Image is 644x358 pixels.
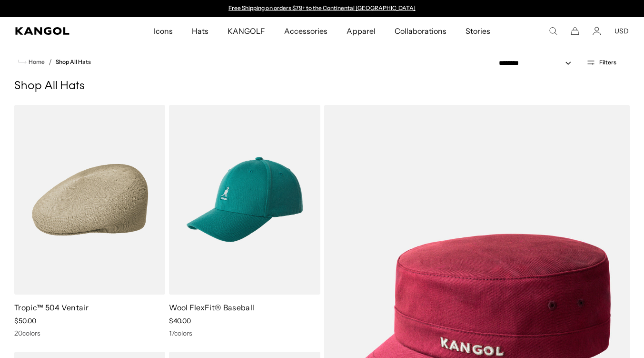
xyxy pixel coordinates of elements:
[549,27,557,35] summary: Search here
[14,317,36,325] span: $50.00
[154,17,173,45] span: Icons
[581,58,622,67] button: Open filters
[228,17,265,45] span: KANGOLF
[599,59,616,66] span: Filters
[593,27,601,35] a: Account
[218,17,275,45] a: KANGOLF
[224,5,420,12] div: Announcement
[14,329,165,338] div: 20 colors
[571,27,579,35] button: Cart
[275,17,337,45] a: Accessories
[347,17,375,45] span: Apparel
[284,17,327,45] span: Accessories
[45,56,52,68] li: /
[15,27,101,35] a: Kangol
[169,105,320,295] img: Wool FlexFit® Baseball
[27,59,45,65] span: Home
[466,17,490,45] span: Stories
[192,17,208,45] span: Hats
[56,59,91,65] a: Shop All Hats
[182,17,218,45] a: Hats
[337,17,385,45] a: Apparel
[395,17,446,45] span: Collaborations
[614,27,629,35] button: USD
[224,5,420,12] slideshow-component: Announcement bar
[456,17,500,45] a: Stories
[14,105,165,295] img: Tropic™ 504 Ventair
[14,79,630,93] h1: Shop All Hats
[385,17,456,45] a: Collaborations
[495,58,581,68] select: Sort by: Featured
[169,303,254,312] a: Wool FlexFit® Baseball
[169,317,191,325] span: $40.00
[228,4,416,11] a: Free Shipping on orders $79+ to the Continental [GEOGRAPHIC_DATA]
[169,329,320,338] div: 17 colors
[144,17,182,45] a: Icons
[224,5,420,12] div: 1 of 2
[14,303,89,312] a: Tropic™ 504 Ventair
[18,58,45,66] a: Home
